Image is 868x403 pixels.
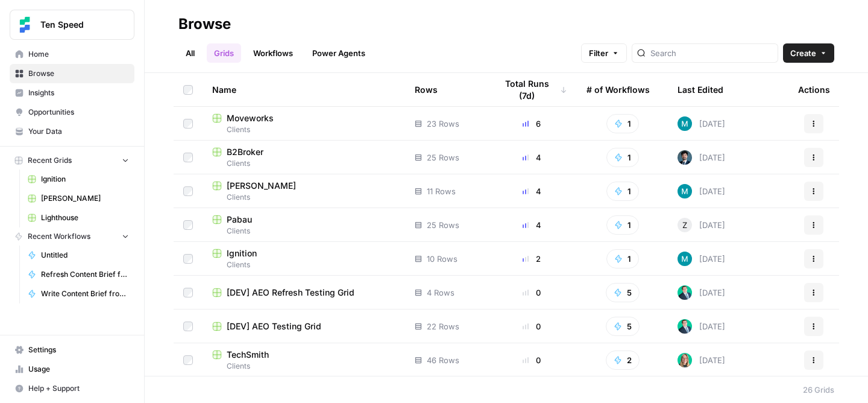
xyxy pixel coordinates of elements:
[678,116,725,131] div: [DATE]
[178,14,231,34] div: Browse
[14,14,36,36] img: Ten Speed Logo
[427,151,459,163] span: 25 Rows
[10,45,134,64] a: Home
[427,219,459,231] span: 25 Rows
[22,284,134,303] a: Write Content Brief from Keyword [DEV]
[415,73,438,106] div: Rows
[41,212,129,223] span: Lighthouse
[28,68,129,79] span: Browse
[790,47,816,59] span: Create
[246,43,300,63] a: Workflows
[178,43,202,63] a: All
[496,151,567,163] div: 4
[227,180,296,192] span: [PERSON_NAME]
[28,383,129,394] span: Help + Support
[496,73,567,106] div: Total Runs (7d)
[10,227,134,246] button: Recent Workflows
[28,344,129,355] span: Settings
[10,10,134,40] button: Workspace: Ten Speed
[606,351,640,370] button: 2
[783,43,834,63] button: Create
[606,148,639,167] button: 1
[212,226,395,236] span: Clients
[682,219,687,231] span: Z
[678,285,692,300] img: loq7q7lwz012dtl6ci9jrncps3v6
[212,214,395,236] a: PabauClients
[207,43,241,63] a: Grids
[606,249,639,268] button: 1
[28,87,129,98] span: Insights
[212,158,395,169] span: Clients
[678,150,692,165] img: akd5wg4rckfd5i9ckwsdbvxucqo9
[227,112,274,124] span: Moveworks
[678,353,725,367] div: [DATE]
[427,354,459,366] span: 46 Rows
[587,73,650,106] div: # of Workflows
[496,185,567,197] div: 4
[606,283,640,302] button: 5
[10,360,134,379] a: Usage
[606,114,639,133] button: 1
[581,43,627,63] button: Filter
[678,252,725,266] div: [DATE]
[41,250,129,261] span: Untitled
[212,361,395,372] span: Clients
[678,116,692,131] img: 9k9gt13slxq95qn7lcfsj5lxmi7v
[10,103,134,122] a: Opportunities
[496,287,567,299] div: 0
[678,218,725,232] div: [DATE]
[28,49,129,60] span: Home
[227,349,269,361] span: TechSmith
[212,192,395,203] span: Clients
[212,146,395,169] a: B2BrokerClients
[496,253,567,265] div: 2
[678,319,725,334] div: [DATE]
[427,253,458,265] span: 10 Rows
[40,19,113,31] span: Ten Speed
[678,319,692,334] img: loq7q7lwz012dtl6ci9jrncps3v6
[227,320,321,332] span: [DEV] AEO Testing Grid
[496,118,567,130] div: 6
[41,269,129,280] span: Refresh Content Brief from Keyword [DEV]
[496,320,567,332] div: 0
[212,180,395,203] a: [PERSON_NAME]Clients
[678,184,692,198] img: 9k9gt13slxq95qn7lcfsj5lxmi7v
[212,320,395,332] a: [DEV] AEO Testing Grid
[212,73,395,106] div: Name
[10,151,134,170] button: Recent Grids
[22,208,134,227] a: Lighthouse
[606,182,639,201] button: 1
[427,320,459,332] span: 22 Rows
[227,247,257,259] span: Ignition
[427,185,456,197] span: 11 Rows
[41,174,129,185] span: Ignition
[678,150,725,165] div: [DATE]
[28,126,129,137] span: Your Data
[10,64,134,83] a: Browse
[10,122,134,141] a: Your Data
[678,73,723,106] div: Last Edited
[212,259,395,270] span: Clients
[678,184,725,198] div: [DATE]
[212,247,395,270] a: IgnitionClients
[41,288,129,299] span: Write Content Brief from Keyword [DEV]
[10,83,134,103] a: Insights
[427,287,454,299] span: 4 Rows
[28,231,90,242] span: Recent Workflows
[606,215,639,235] button: 1
[227,214,252,226] span: Pabau
[22,265,134,284] a: Refresh Content Brief from Keyword [DEV]
[606,317,640,336] button: 5
[10,379,134,398] button: Help + Support
[212,112,395,135] a: MoveworksClients
[227,146,263,158] span: B2Broker
[589,47,608,59] span: Filter
[22,189,134,208] a: [PERSON_NAME]
[678,252,692,266] img: 9k9gt13slxq95qn7lcfsj5lxmi7v
[212,287,395,299] a: [DEV] AEO Refresh Testing Grid
[678,353,692,367] img: clj2pqnt5d80yvglzqbzt3r6x08a
[28,155,72,166] span: Recent Grids
[28,364,129,375] span: Usage
[496,354,567,366] div: 0
[427,118,459,130] span: 23 Rows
